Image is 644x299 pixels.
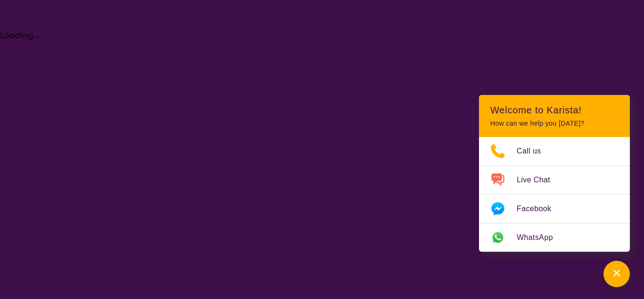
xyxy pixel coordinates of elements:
ul: Choose channel [479,137,630,252]
p: How can we help you [DATE]? [490,120,619,128]
span: Call us [517,144,553,158]
div: Channel Menu [479,95,630,252]
span: Facebook [517,202,562,216]
h2: Welcome to Karista! [490,104,619,116]
button: Channel Menu [603,261,630,287]
span: WhatsApp [517,231,564,245]
span: Live Chat [517,173,561,187]
a: Web link opens in a new tab. [479,223,630,252]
